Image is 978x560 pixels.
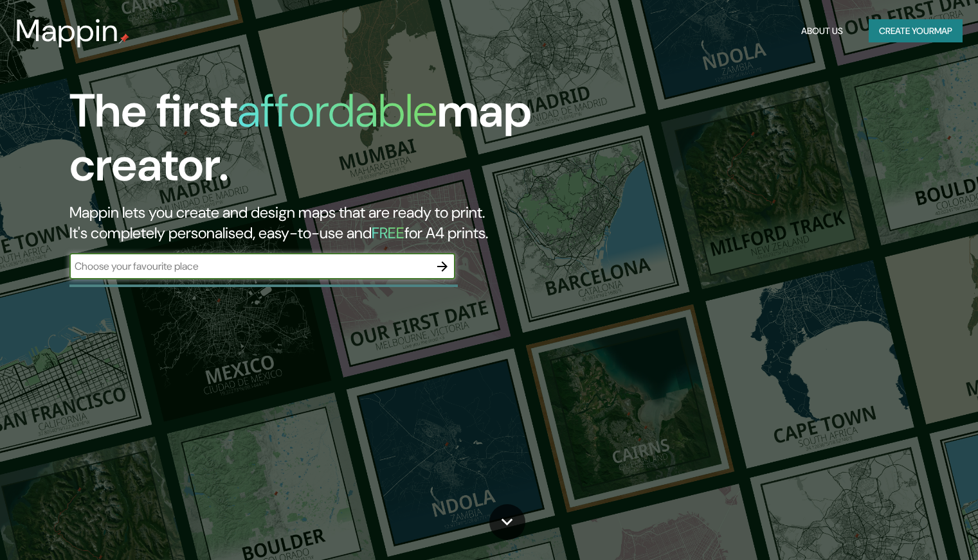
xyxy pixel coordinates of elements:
h1: The first map creator. [69,84,559,202]
button: Create yourmap [869,19,963,43]
img: mappin-pin [119,33,129,44]
h2: Mappin lets you create and design maps that are ready to print. It's completely personalised, eas... [69,202,559,243]
h3: Mappin [15,13,119,49]
h1: affordable [237,81,437,141]
h5: FREE [372,223,404,243]
iframe: Help widget launcher [864,510,964,546]
input: Choose your favourite place [69,259,430,274]
button: About Us [796,19,848,43]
